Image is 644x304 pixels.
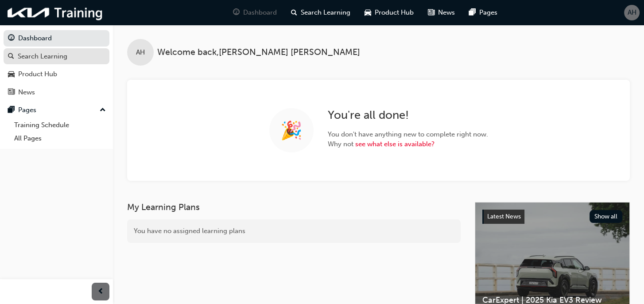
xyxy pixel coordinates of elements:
a: see what else is available? [355,140,435,148]
span: pages-icon [469,7,476,18]
span: prev-icon [97,286,104,297]
span: AH [136,47,145,58]
a: news-iconNews [421,4,462,22]
span: search-icon [8,53,14,61]
span: Product Hub [375,8,414,18]
button: DashboardSearch LearningProduct HubNews [4,28,109,102]
a: search-iconSearch Learning [284,4,357,22]
div: Pages [18,105,36,115]
span: 🎉 [280,125,303,136]
button: Show all [590,210,623,223]
a: guage-iconDashboard [226,4,284,22]
div: Search Learning [18,51,67,62]
span: Pages [479,8,497,18]
span: Search Learning [301,8,350,18]
span: car-icon [365,7,371,18]
span: AH [628,8,636,18]
span: Dashboard [243,8,277,18]
a: All Pages [11,132,109,145]
span: Why not [328,139,488,149]
span: car-icon [8,70,15,78]
span: news-icon [8,89,15,97]
span: Welcome back , [PERSON_NAME] [PERSON_NAME] [157,47,360,58]
a: car-iconProduct Hub [357,4,421,22]
span: You don't have anything new to complete right now. [328,129,488,140]
a: Training Schedule [11,118,109,132]
img: kia-training [4,4,106,22]
h3: My Learning Plans [127,202,461,212]
button: AH [624,5,640,20]
button: Pages [4,102,109,118]
span: Latest News [487,213,521,220]
a: Product Hub [4,66,109,82]
span: pages-icon [8,106,15,114]
h2: You're all done! [328,108,488,122]
span: guage-icon [8,35,15,43]
a: Search Learning [4,48,109,65]
a: Dashboard [4,30,109,47]
a: News [4,84,109,101]
span: news-icon [428,7,435,18]
span: News [438,8,455,18]
a: pages-iconPages [462,4,504,22]
div: You have no assigned learning plans [127,219,461,243]
a: Latest NewsShow all [482,210,622,224]
div: News [18,87,35,97]
span: up-icon [100,105,106,116]
span: search-icon [291,7,297,18]
span: guage-icon [233,7,240,18]
div: Product Hub [18,69,57,79]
